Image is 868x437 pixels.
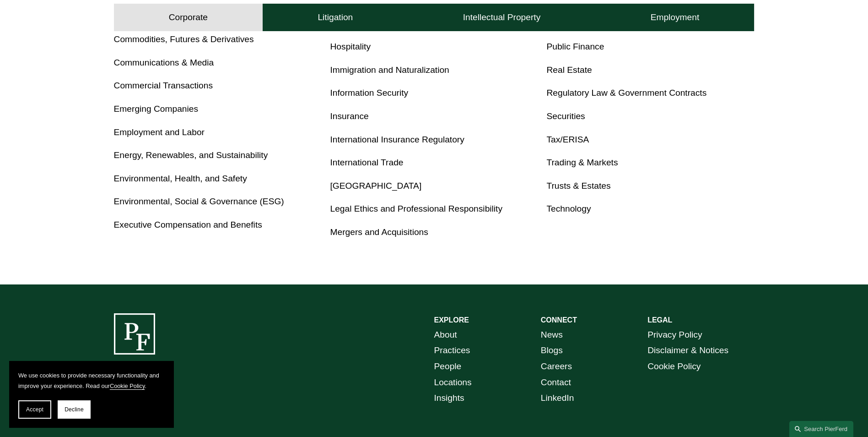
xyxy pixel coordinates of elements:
[9,361,174,428] section: Cookie banner
[58,400,91,419] button: Decline
[18,370,165,391] p: We use cookies to provide necessary functionality and improve your experience. Read our .
[434,327,457,343] a: About
[789,421,853,437] a: Search this site
[330,135,464,144] a: International Insurance Regulatory
[114,150,268,160] a: Energy, Renewables, and Sustainability
[330,158,404,167] a: International Trade
[114,127,205,137] a: Employment and Labor
[541,390,574,406] a: LinkedIn
[114,58,214,67] a: Communications & Media
[546,158,618,167] a: Trading & Markets
[434,316,469,324] strong: EXPLORE
[114,174,247,183] a: Environmental, Health, and Safety
[330,227,428,237] a: Mergers and Acquisitions
[647,359,701,375] a: Cookie Policy
[647,316,672,324] strong: LEGAL
[330,88,409,98] a: Information Security
[546,88,706,98] a: Regulatory Law & Government Contracts
[318,12,353,23] h4: Litigation
[546,42,604,51] a: Public Finance
[541,316,577,324] strong: CONNECT
[546,65,592,75] a: Real Estate
[26,406,43,413] span: Accept
[434,343,470,359] a: Practices
[647,343,728,359] a: Disclaimer & Notices
[541,327,563,343] a: News
[330,111,369,121] a: Insurance
[169,12,208,23] h4: Corporate
[463,12,541,23] h4: Intellectual Property
[114,34,254,44] a: Commodities, Futures & Derivatives
[651,12,700,23] h4: Employment
[114,197,284,206] a: Environmental, Social & Governance (ESG)
[18,400,51,419] button: Accept
[65,406,84,413] span: Decline
[330,65,449,75] a: Immigration and Naturalization
[546,204,591,213] a: Technology
[546,181,610,191] a: Trusts & Estates
[434,359,462,375] a: People
[541,343,563,359] a: Blogs
[546,135,589,144] a: Tax/ERISA
[434,390,464,406] a: Insights
[647,327,702,343] a: Privacy Policy
[330,204,503,213] a: Legal Ethics and Professional Responsibility
[114,104,199,114] a: Emerging Companies
[546,111,585,121] a: Securities
[330,181,422,191] a: [GEOGRAPHIC_DATA]
[541,375,571,391] a: Contact
[434,375,472,391] a: Locations
[114,220,262,229] a: Executive Compensation and Benefits
[110,382,145,389] a: Cookie Policy
[114,81,213,90] a: Commercial Transactions
[541,359,572,375] a: Careers
[330,42,371,51] a: Hospitality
